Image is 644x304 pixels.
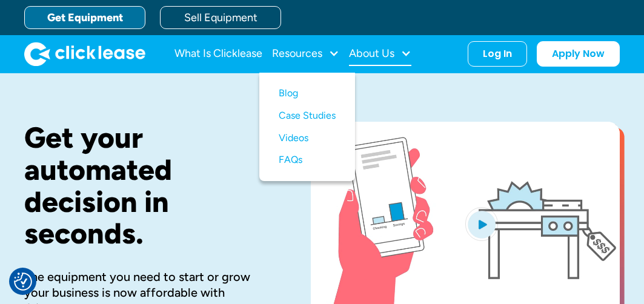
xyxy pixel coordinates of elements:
[465,207,498,241] img: Blue play button logo on a light blue circular background
[272,42,339,66] div: Resources
[259,73,355,181] nav: Resources
[483,48,512,60] div: Log In
[14,273,32,291] img: Revisit consent button
[160,6,281,29] a: Sell Equipment
[24,42,145,66] a: home
[24,122,272,249] h1: Get your automated decision in seconds.
[349,42,411,66] div: About Us
[537,41,620,67] a: Apply Now
[279,127,336,150] a: Videos
[174,42,262,66] a: What Is Clicklease
[24,42,145,66] img: Clicklease logo
[279,82,336,105] a: Blog
[14,273,32,291] button: Consent Preferences
[279,105,336,127] a: Case Studies
[24,6,145,29] a: Get Equipment
[279,149,336,171] a: FAQs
